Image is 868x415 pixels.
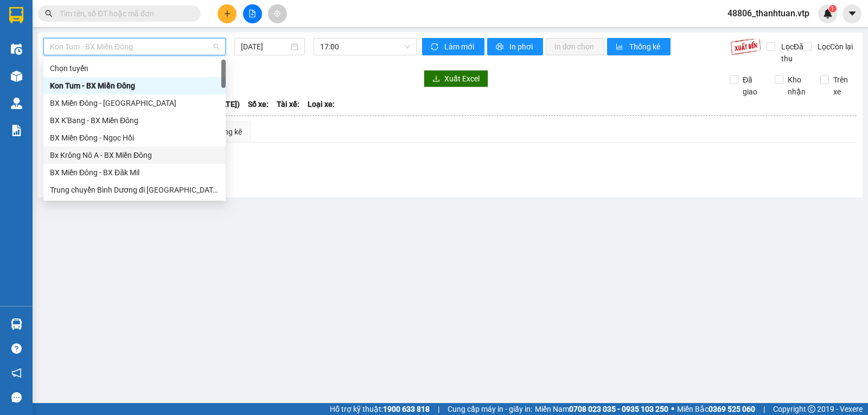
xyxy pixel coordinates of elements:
span: Miền Bắc [677,403,755,415]
span: bar-chart [616,43,625,52]
div: BX Miền Đông - BX Đăk Mil [43,164,226,181]
span: aim [273,10,281,17]
button: file-add [243,4,262,23]
span: Trên xe [829,74,857,98]
span: search [45,10,53,17]
span: copyright [808,405,815,413]
img: warehouse-icon [11,43,22,55]
div: Kon Tum - BX Miền Đông [43,77,226,94]
div: BX Miền Đông - [GEOGRAPHIC_DATA] [50,97,219,109]
button: printerIn phơi [487,38,543,55]
span: Cung cấp máy in - giấy in: [448,403,532,415]
span: file-add [248,10,256,17]
span: message [11,392,22,403]
span: | [763,403,765,415]
div: BX Miền Đông - Đắk Hà [43,94,226,112]
img: logo-vxr [9,7,23,23]
span: Tài xế: [277,98,299,110]
button: caret-down [843,4,861,23]
img: warehouse-icon [11,318,22,330]
div: Trung chuyển Bình Dương đi [GEOGRAPHIC_DATA] [50,184,219,196]
sup: 1 [829,5,837,12]
button: syncLàm mới [422,38,484,55]
span: Làm mới [444,41,476,53]
div: Bx Krông Nô A - BX Miền Đông [43,146,226,164]
button: bar-chartThống kê [607,38,671,55]
img: warehouse-icon [11,71,22,82]
div: BX K'Bang - BX Miền Đông [50,114,219,126]
img: 9k= [730,38,761,55]
strong: 0369 525 060 [709,405,755,413]
button: aim [268,4,287,23]
span: Số xe: [248,98,269,110]
div: Chọn tuyến [43,60,226,77]
input: 14/08/2025 [241,41,289,53]
span: printer [496,43,505,52]
strong: 1900 633 818 [383,405,430,413]
div: Bx Krông Nô A - BX Miền Đông [50,149,219,161]
img: solution-icon [11,125,22,136]
button: downloadXuất Excel [424,70,488,87]
span: Hỗ trợ kỹ thuật: [330,403,430,415]
div: Trung chuyển Bình Dương đi BXMĐ [43,181,226,199]
span: 48806_thanhtuan.vtp [719,7,818,20]
span: question-circle [11,343,22,354]
button: In đơn chọn [546,38,605,55]
strong: 0708 023 035 - 0935 103 250 [569,405,668,413]
input: Tìm tên, số ĐT hoặc mã đơn [60,8,188,20]
div: BX Miền Đông - BX Đăk Mil [50,167,219,178]
span: notification [11,368,22,378]
span: plus [224,10,231,17]
span: caret-down [847,9,857,18]
button: plus [218,4,237,23]
span: Loại xe: [308,98,335,110]
div: Thống kê [211,126,242,138]
div: Chọn tuyến [50,62,219,74]
span: 1 [831,5,834,12]
span: Kon Tum - BX Miền Đông [50,39,219,55]
div: BX Miền Đông - Ngọc Hồi [50,132,219,144]
img: warehouse-icon [11,98,22,109]
span: | [438,403,439,415]
span: In phơi [509,41,534,53]
span: 17:00 [320,39,410,55]
div: BX Miền Đông - Ngọc Hồi [43,129,226,146]
div: BX K'Bang - BX Miền Đông [43,112,226,129]
span: sync [431,43,440,52]
span: Lọc Đã thu [777,41,805,65]
span: Đã giao [738,74,767,98]
span: Kho nhận [783,74,812,98]
span: Thống kê [629,41,662,53]
div: Kon Tum - BX Miền Đông [50,80,219,92]
span: Lọc Còn lại [813,41,854,53]
span: ⚪️ [671,407,674,411]
img: icon-new-feature [823,9,833,18]
span: Miền Nam [535,403,668,415]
